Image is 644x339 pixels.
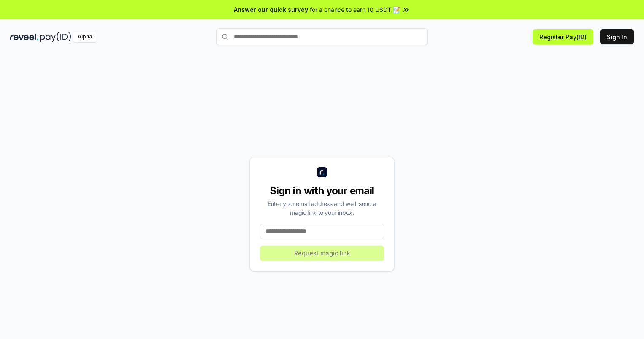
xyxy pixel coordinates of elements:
button: Sign In [600,29,634,44]
div: Sign in with your email [260,184,384,198]
img: logo_small [317,167,327,177]
img: reveel_dark [10,32,38,42]
div: Alpha [73,32,97,42]
span: Answer our quick survey [234,5,308,14]
img: pay_id [40,32,71,42]
button: Register Pay(ID) [533,29,593,44]
span: for a chance to earn 10 USDT 📝 [310,5,400,14]
div: Enter your email address and we’ll send a magic link to your inbox. [260,199,384,217]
